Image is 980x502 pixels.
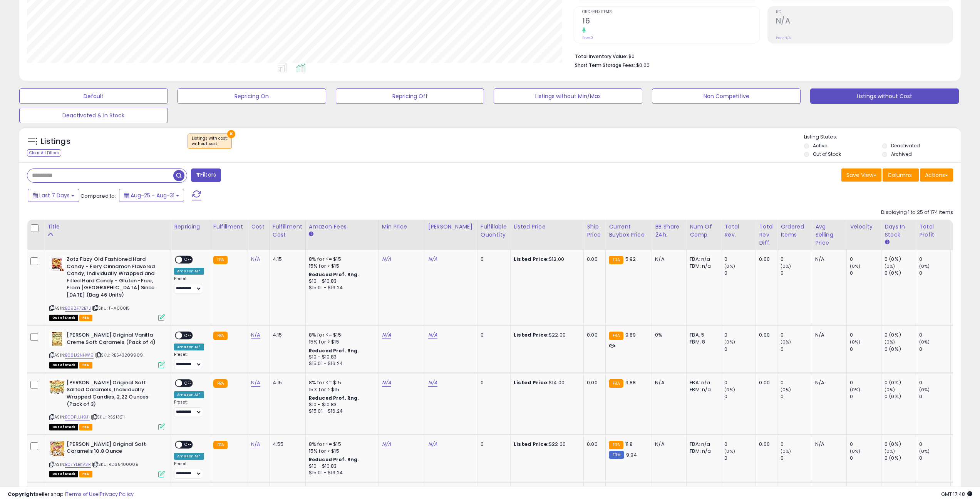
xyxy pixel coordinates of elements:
[39,192,70,199] span: Last 7 Days
[575,53,627,60] b: Total Inventory Value:
[609,379,623,388] small: FBA
[776,17,953,27] h2: N/A
[850,455,881,462] div: 0
[609,223,648,239] div: Current Buybox Price
[850,270,881,277] div: 0
[919,256,950,263] div: 0
[850,387,861,393] small: (0%)
[174,461,204,479] div: Preset:
[919,387,930,393] small: (0%)
[49,471,78,477] span: All listings that are currently out of stock and unavailable for purchase on Amazon
[8,491,134,498] div: seller snap | |
[885,339,895,345] small: (0%)
[251,255,260,263] a: N/A
[655,223,683,239] div: BB Share 24h.
[191,168,221,182] button: Filters
[514,223,580,231] div: Listed Price
[759,256,771,263] div: 0.00
[582,35,593,40] small: Prev: 0
[690,339,715,345] div: FBM: 8
[213,223,245,231] div: Fulfillment
[724,455,756,462] div: 0
[724,387,735,393] small: (0%)
[625,331,636,339] span: 9.89
[65,305,91,312] a: B09ZF72B7J
[67,379,160,410] b: [PERSON_NAME] Original Soft Salted Caramels, Individually Wrapped Candies, 2.22 Ounces (Pack of 3)
[119,189,184,202] button: Aug-25 - Aug-31
[919,270,950,277] div: 0
[891,142,920,149] label: Deactivated
[428,440,437,448] a: N/A
[382,440,391,448] a: N/A
[514,332,578,339] div: $22.00
[881,209,953,216] div: Displaying 1 to 25 of 174 items
[80,192,116,200] span: Compared to:
[49,332,65,347] img: 51XlXxykbYL._SL40_.jpg
[690,223,718,239] div: Num of Comp.
[273,256,300,263] div: 4.15
[626,451,637,459] span: 9.94
[336,88,484,104] button: Repricing Off
[309,379,373,386] div: 8% for <= $15
[690,441,715,448] div: FBA: n/a
[919,441,950,448] div: 0
[724,339,735,345] small: (0%)
[690,386,715,393] div: FBM: n/a
[919,263,930,269] small: (0%)
[587,441,600,448] div: 0.00
[885,239,889,246] small: Days In Stock.
[213,441,228,449] small: FBA
[587,379,600,386] div: 0.00
[213,256,228,264] small: FBA
[182,380,194,387] span: OFF
[309,360,373,367] div: $15.01 - $16.24
[781,256,812,263] div: 0
[428,379,437,387] a: N/A
[941,490,972,498] span: 2025-09-8 17:48 GMT
[514,441,578,448] div: $22.00
[494,88,642,104] button: Listings without Min/Max
[885,263,895,269] small: (0%)
[49,256,65,271] img: 51QwuWFQtUL._SL40_.jpg
[582,10,759,14] span: Ordered Items
[251,440,260,448] a: N/A
[885,387,895,393] small: (0%)
[309,285,373,291] div: $15.01 - $16.24
[174,391,204,398] div: Amazon AI *
[49,379,65,395] img: 51+O0BA-22L._SL40_.jpg
[813,142,827,149] label: Active
[251,379,260,387] a: N/A
[609,256,623,264] small: FBA
[625,379,636,386] span: 9.88
[919,393,950,400] div: 0
[49,256,165,320] div: ASIN:
[309,223,375,231] div: Amazon Fees
[690,263,715,270] div: FBM: n/a
[131,192,174,199] span: Aug-25 - Aug-31
[382,223,422,231] div: Min Price
[919,379,950,386] div: 0
[382,331,391,339] a: N/A
[309,395,359,401] b: Reduced Prof. Rng.
[92,461,139,467] span: | SKU: RD65400009
[781,223,809,239] div: Ordered Items
[182,441,194,448] span: OFF
[514,331,549,339] b: Listed Price:
[759,379,771,386] div: 0.00
[309,256,373,263] div: 8% for <= $15
[781,270,812,277] div: 0
[174,400,204,417] div: Preset:
[891,151,912,157] label: Archived
[850,379,881,386] div: 0
[174,223,207,231] div: Repricing
[724,223,752,239] div: Total Rev.
[636,62,650,69] span: $0.00
[690,256,715,263] div: FBA: n/a
[514,379,578,386] div: $14.00
[19,88,168,104] button: Default
[273,379,300,386] div: 4.15
[273,223,302,239] div: Fulfillment Cost
[885,448,895,454] small: (0%)
[609,451,624,459] small: FBM
[885,346,916,353] div: 0 (0%)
